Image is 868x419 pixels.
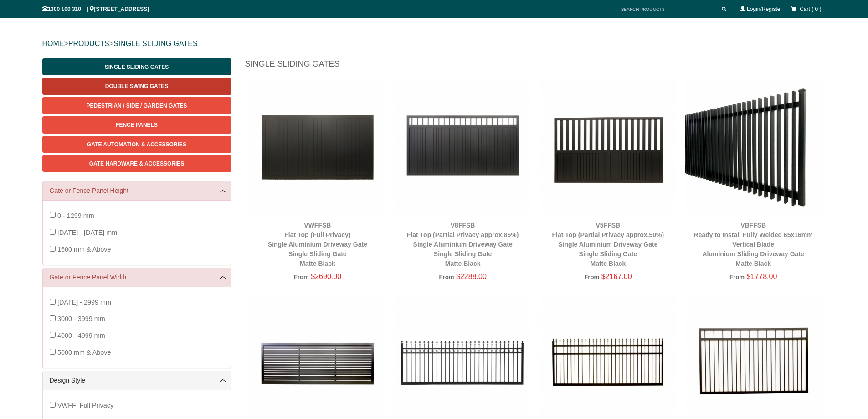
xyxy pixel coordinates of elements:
[42,6,149,12] span: 1300 100 310 | [STREET_ADDRESS]
[42,29,826,58] div: > >
[57,299,111,306] span: [DATE] - 2999 mm
[800,6,821,12] span: Cart ( 0 )
[747,6,782,12] a: Login/Register
[686,175,868,387] iframe: LiveChat chat widget
[50,273,224,282] a: Gate or Fence Panel Width
[250,79,386,215] img: VWFFSB - Flat Top (Full Privacy) - Single Aluminium Driveway Gate - Single Sliding Gate - Matte B...
[42,136,231,153] a: Gate Automation & Accessories
[584,274,599,280] span: From
[68,40,109,47] a: PRODUCTS
[105,83,168,89] span: Double Swing Gates
[245,58,826,74] h1: Single Sliding Gates
[395,79,531,215] img: V8FFSB - Flat Top (Partial Privacy approx.85%) - Single Aluminium Driveway Gate - Single Sliding ...
[617,4,719,15] input: SEARCH PRODUCTS
[57,212,94,219] span: 0 - 1299 mm
[57,315,105,322] span: 3000 - 3999 mm
[57,229,117,236] span: [DATE] - [DATE] mm
[42,78,231,94] a: Double Swing Gates
[407,222,519,267] a: V8FFSBFlat Top (Partial Privacy approx.85%)Single Aluminium Driveway GateSingle Sliding GateMatte...
[105,64,169,70] span: Single Sliding Gates
[57,402,113,409] span: VWFF: Full Privacy
[42,97,231,114] a: Pedestrian / Side / Garden Gates
[57,349,111,356] span: 5000 mm & Above
[42,155,231,172] a: Gate Hardware & Accessories
[116,122,158,128] span: Fence Panels
[456,273,487,280] span: $2288.00
[86,103,187,109] span: Pedestrian / Side / Garden Gates
[294,274,309,280] span: From
[42,58,231,75] a: Single Sliding Gates
[89,160,185,167] span: Gate Hardware & Accessories
[57,332,105,339] span: 4000 - 4999 mm
[87,141,186,148] span: Gate Automation & Accessories
[268,222,367,267] a: VWFFSBFlat Top (Full Privacy)Single Aluminium Driveway GateSingle Sliding GateMatte Black
[311,273,341,280] span: $2690.00
[552,222,664,267] a: V5FFSBFlat Top (Partial Privacy approx.50%)Single Aluminium Driveway GateSingle Sliding GateMatte...
[601,273,632,280] span: $2167.00
[42,116,231,133] a: Fence Panels
[50,376,224,385] a: Design Style
[439,274,454,280] span: From
[42,40,64,47] a: HOME
[57,246,111,253] span: 1600 mm & Above
[685,79,822,215] img: VBFFSB - Ready to Install Fully Welded 65x16mm Vertical Blade - Aluminium Sliding Driveway Gate -...
[540,79,676,215] img: V5FFSB - Flat Top (Partial Privacy approx.50%) - Single Aluminium Driveway Gate - Single Sliding ...
[50,186,224,196] a: Gate or Fence Panel Height
[113,40,198,47] a: SINGLE SLIDING GATES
